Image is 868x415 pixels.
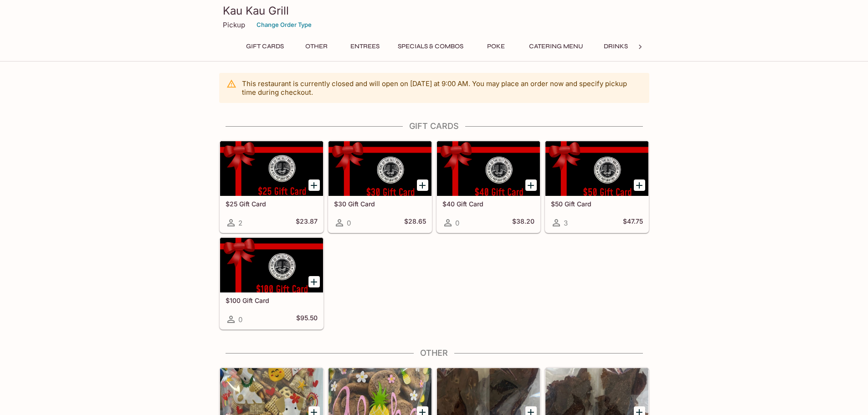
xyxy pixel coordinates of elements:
button: Gift Cards [241,40,289,53]
button: Catering Menu [524,40,588,53]
button: Entrees [344,40,385,53]
button: Add $25 Gift Card [308,179,320,191]
h4: Gift Cards [219,121,649,131]
p: Pickup [223,20,245,29]
h5: $50 Gift Card [551,200,643,208]
h5: $47.75 [623,217,643,228]
h5: $95.50 [296,314,318,325]
h4: Other [219,348,649,358]
button: Drinks [596,40,637,53]
h5: $40 Gift Card [442,200,534,208]
h5: $38.20 [512,217,534,228]
button: Add $100 Gift Card [308,276,320,287]
button: Change Order Type [252,18,316,32]
a: $30 Gift Card0$28.65 [328,141,432,233]
h5: $23.87 [296,217,318,228]
a: $50 Gift Card3$47.75 [545,141,649,233]
button: Poke [476,40,517,53]
button: Add $50 Gift Card [634,179,645,191]
a: $40 Gift Card0$38.20 [437,141,540,233]
h5: $25 Gift Card [226,200,318,208]
button: Add $30 Gift Card [417,179,428,191]
div: $25 Gift Card [220,141,323,196]
h5: $28.65 [404,217,426,228]
p: This restaurant is currently closed and will open on [DATE] at 9:00 AM . You may place an order n... [242,79,642,97]
a: $25 Gift Card2$23.87 [220,141,324,233]
div: $40 Gift Card [437,141,540,196]
div: $30 Gift Card [329,141,431,196]
span: 0 [347,219,351,227]
h5: $30 Gift Card [334,200,426,208]
span: 0 [238,315,242,324]
span: 3 [564,219,568,227]
button: Other [296,40,337,53]
span: 2 [238,219,242,227]
h5: $100 Gift Card [226,297,318,304]
button: Add $40 Gift Card [525,179,537,191]
button: Specials & Combos [393,40,468,53]
div: $100 Gift Card [220,238,323,292]
div: $50 Gift Card [545,141,648,196]
h3: Kau Kau Grill [223,4,646,18]
a: $100 Gift Card0$95.50 [220,237,324,329]
span: 0 [455,219,459,227]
